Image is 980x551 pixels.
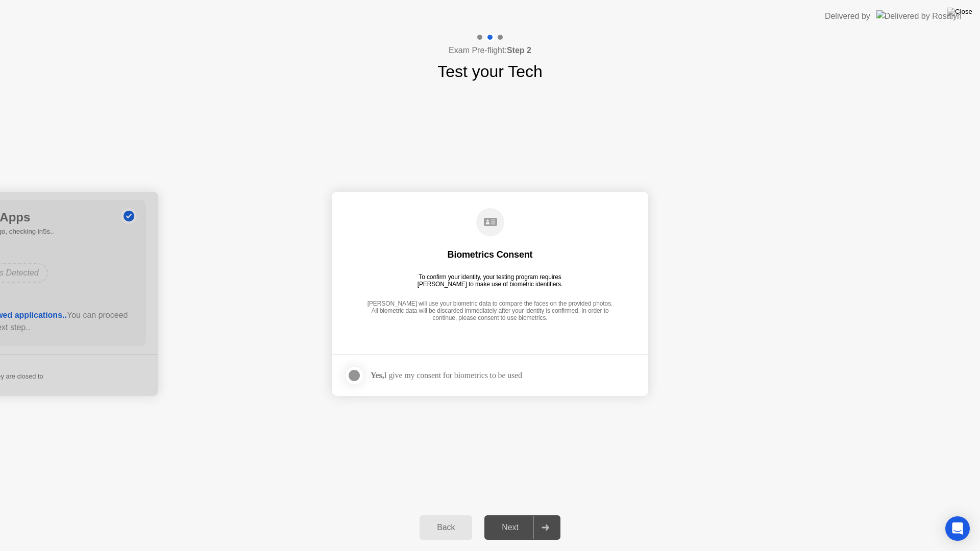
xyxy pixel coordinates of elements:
div: Biometrics Consent [448,248,533,261]
div: Next [487,523,533,532]
h1: Test your Tech [437,59,543,84]
img: Close [947,8,972,16]
button: Back [420,515,472,540]
div: [PERSON_NAME] will use your biometric data to compare the faces on the provided photos. All biome... [364,300,616,323]
button: Next [484,515,560,540]
div: Back [423,523,469,532]
div: Open Intercom Messenger [945,516,970,541]
strong: Yes, [371,371,384,380]
img: Delivered by Rosalyn [876,10,962,22]
div: To confirm your identity, your testing program requires [PERSON_NAME] to make use of biometric id... [413,273,567,288]
b: Step 2 [507,46,531,55]
div: I give my consent for biometrics to be used [371,370,522,380]
div: Delivered by [825,10,870,22]
h4: Exam Pre-flight: [449,44,531,57]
